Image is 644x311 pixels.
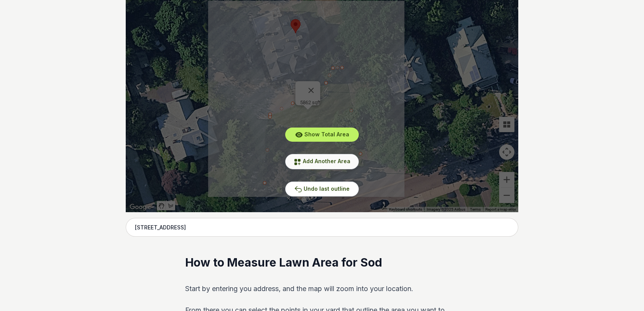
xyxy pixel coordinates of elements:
[304,131,349,137] span: Show Total Area
[185,283,459,295] p: Start by entering you address, and the map will zoom into your location.
[304,185,350,192] span: Undo last outline
[285,128,359,142] button: Show Total Area
[303,158,350,164] span: Add Another Area
[126,218,518,237] input: Enter your address to get started
[185,255,459,270] h2: How to Measure Lawn Area for Sod
[285,154,359,169] button: Add Another Area
[285,182,359,196] button: Undo last outline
